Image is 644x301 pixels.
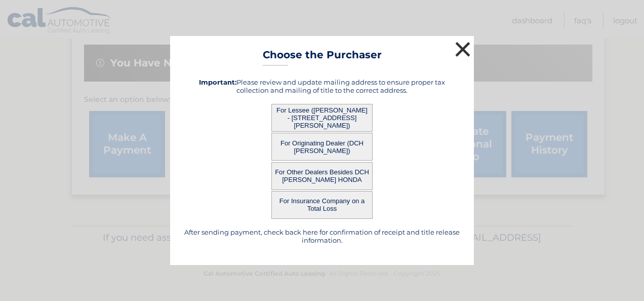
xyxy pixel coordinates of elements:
[271,104,373,132] button: For Lessee ([PERSON_NAME] - [STREET_ADDRESS][PERSON_NAME])
[271,191,373,219] button: For Insurance Company on a Total Loss
[271,133,373,161] button: For Originating Dealer (DCH [PERSON_NAME])
[453,39,473,59] button: ×
[271,162,373,190] button: For Other Dealers Besides DCH [PERSON_NAME] HONDA
[199,78,236,86] strong: Important:
[183,78,461,94] h5: Please review and update mailing address to ensure proper tax collection and mailing of title to ...
[183,228,461,244] h5: After sending payment, check back here for confirmation of receipt and title release information.
[263,49,382,66] h3: Choose the Purchaser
